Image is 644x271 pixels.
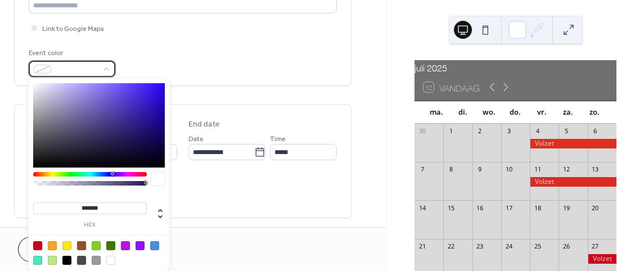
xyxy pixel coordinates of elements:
[562,127,570,135] div: 5
[77,256,86,265] div: #4A4A4A
[447,242,455,251] div: 22
[418,127,426,135] div: 30
[188,133,204,145] span: Date
[450,101,476,124] div: di.
[591,165,600,174] div: 13
[530,139,616,148] div: Volzet
[415,60,616,74] div: juli 2025
[530,177,616,187] div: Volzet
[476,242,484,251] div: 23
[533,204,542,212] div: 18
[505,165,513,174] div: 10
[92,256,101,265] div: #9B9B9B
[505,242,513,251] div: 24
[505,204,513,212] div: 17
[591,242,600,251] div: 27
[18,237,87,262] button: Cancel
[62,256,71,265] div: #000000
[533,165,542,174] div: 11
[476,127,484,135] div: 2
[447,165,455,174] div: 8
[77,241,86,250] div: #8B572A
[555,101,582,124] div: za.
[476,165,484,174] div: 9
[33,241,42,250] div: #D0021B
[533,242,542,251] div: 25
[418,165,426,174] div: 7
[418,204,426,212] div: 14
[505,127,513,135] div: 3
[502,101,529,124] div: do.
[424,101,450,124] div: ma.
[529,101,555,124] div: vr.
[48,241,57,250] div: #F5A623
[591,127,600,135] div: 6
[476,204,484,212] div: 16
[562,165,570,174] div: 12
[29,47,113,59] div: Event color
[447,204,455,212] div: 15
[33,222,147,228] label: hex
[106,256,115,265] div: #FFFFFF
[418,242,426,251] div: 21
[447,127,455,135] div: 1
[562,204,570,212] div: 19
[136,241,145,250] div: #9013FE
[62,241,71,250] div: #F8E71C
[150,241,159,250] div: #4A90E2
[588,254,616,264] div: Volzet
[188,119,220,130] div: End date
[581,101,607,124] div: zo.
[33,256,42,265] div: #50E3C2
[476,101,502,124] div: wo.
[270,133,286,145] span: Time
[591,204,600,212] div: 20
[533,127,542,135] div: 4
[48,256,57,265] div: #B8E986
[42,23,104,35] span: Link to Google Maps
[121,241,130,250] div: #BD10E0
[92,241,101,250] div: #7ED321
[106,241,115,250] div: #417505
[562,242,570,251] div: 26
